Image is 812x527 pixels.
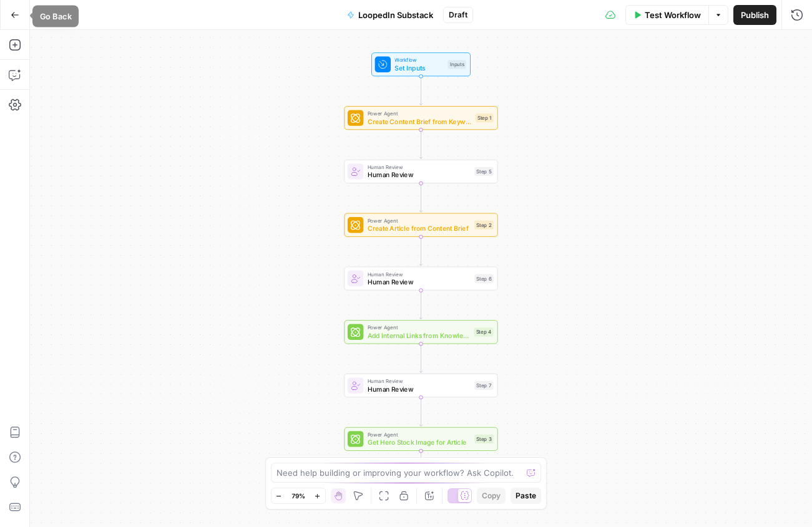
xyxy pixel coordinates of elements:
span: Get Hero Stock Image for Article [368,438,471,448]
span: Power Agent [368,110,472,118]
div: Step 7 [474,381,493,390]
g: Edge from step_1 to step_5 [419,130,423,158]
g: Edge from start to step_1 [419,76,423,105]
span: LoopedIn Substack [358,9,433,21]
div: Step 6 [474,274,493,283]
button: Copy [477,488,506,504]
div: Step 4 [474,327,494,336]
span: Human Review [368,277,471,287]
div: Human ReviewHuman ReviewStep 7 [344,374,497,397]
span: Human Review [368,377,471,385]
div: Step 5 [474,167,493,176]
span: Power Agent [368,216,471,225]
span: Publish [741,9,769,21]
span: Create Content Brief from Keyword [368,117,472,127]
button: LoopedIn Substack [340,5,441,25]
div: Power AgentCreate Content Brief from KeywordStep 1 [344,106,497,130]
span: Human Review [368,270,471,278]
span: Workflow [394,56,444,64]
button: Test Workflow [625,5,708,25]
div: Power AgentAdd Internal Links from Knowledge BaseStep 4 [344,320,497,344]
g: Edge from step_6 to step_4 [419,291,423,319]
div: Power AgentGet Hero Stock Image for ArticleStep 3 [344,427,497,451]
span: Create Article from Content Brief [368,223,471,233]
div: Step 1 [476,114,494,122]
g: Edge from step_2 to step_6 [419,237,423,266]
span: 79% [291,491,305,501]
button: Publish [733,5,776,25]
span: Power Agent [368,430,471,438]
span: Copy [482,490,501,501]
span: Human Review [368,384,471,394]
g: Edge from step_7 to step_3 [419,397,423,426]
button: Paste [511,488,541,504]
span: Set Inputs [394,63,444,73]
div: Step 3 [474,435,493,443]
span: Human Review [368,170,471,180]
div: Inputs [448,60,466,69]
g: Edge from step_5 to step_2 [419,183,423,212]
span: Draft [449,9,467,21]
div: Human ReviewHuman ReviewStep 5 [344,160,497,183]
span: Test Workflow [645,9,701,21]
div: Step 2 [474,221,493,230]
span: Human Review [368,163,471,171]
span: Power Agent [368,324,470,332]
div: WorkflowSet InputsInputs [344,52,497,76]
div: Human ReviewHuman ReviewStep 6 [344,266,497,290]
span: Add Internal Links from Knowledge Base [368,331,470,341]
div: Power AgentCreate Article from Content BriefStep 2 [344,213,497,237]
g: Edge from step_4 to step_7 [419,344,423,372]
span: Paste [516,490,536,501]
